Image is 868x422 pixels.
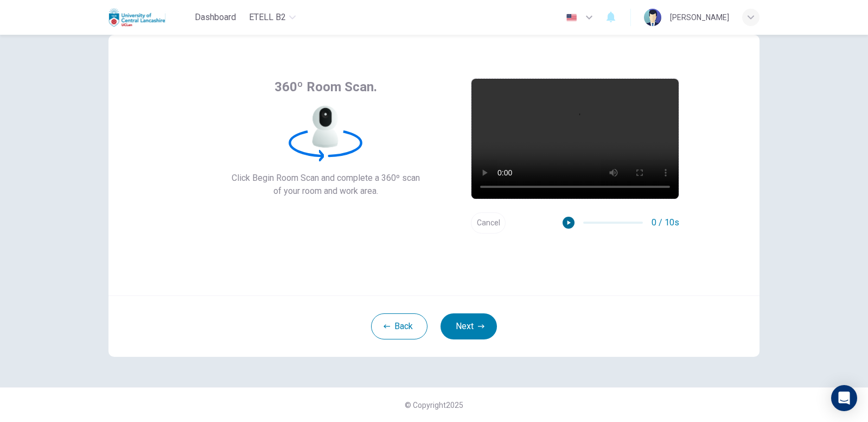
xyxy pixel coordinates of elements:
[644,9,661,26] img: Profile picture
[245,8,300,27] button: eTELL B2
[371,313,427,339] button: Back
[232,185,420,198] span: of your room and work area.
[471,212,506,234] button: Cancel
[831,385,857,411] div: Open Intercom Messenger
[275,78,377,96] span: 360º Room Scan.
[652,216,679,229] span: 0 / 10s
[565,14,578,22] img: en
[405,401,463,410] span: © Copyright 2025
[249,11,286,24] span: eTELL B2
[108,7,165,28] img: Uclan logo
[108,7,190,28] a: Uclan logo
[232,172,420,185] span: Click Begin Room Scan and complete a 360º scan
[190,8,240,27] button: Dashboard
[441,313,497,339] button: Next
[670,11,729,24] div: [PERSON_NAME]
[195,11,236,24] span: Dashboard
